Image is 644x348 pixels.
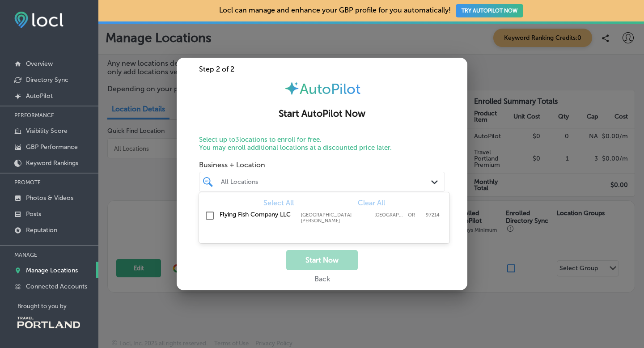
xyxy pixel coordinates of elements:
[26,194,73,202] p: Photos & Videos
[426,212,440,224] label: 97214
[14,12,64,28] img: fda3e92497d09a02dc62c9cd864e3231.png
[26,210,41,218] p: Posts
[17,303,98,310] p: Brought to you by
[456,4,523,17] button: TRY AUTOPILOT NOW
[314,270,330,283] div: Back
[26,76,68,84] p: Directory Sync
[221,178,432,186] div: All Locations
[26,92,53,100] p: AutoPilot
[26,159,78,167] p: Keyword Rankings
[220,211,292,218] label: Flying Fish Company LLC
[199,161,445,169] span: Business + Location
[187,108,457,119] h2: Start AutoPilot Now
[408,212,421,224] label: OR
[26,143,78,151] p: GBP Performance
[300,81,360,98] span: AutoPilot
[286,250,358,270] button: Start Now
[199,136,445,152] p: Select up to 3 locations to enroll for free. You may enroll additional locations at a discounted ...
[26,267,78,274] p: Manage Locations
[284,81,300,96] img: autopilot-icon
[17,317,80,328] img: Travel Portland
[177,65,467,73] div: Step 2 of 2
[26,226,57,234] p: Reputation
[26,283,87,290] p: Connected Accounts
[26,127,68,135] p: Visibility Score
[26,60,53,68] p: Overview
[301,212,370,224] label: 3004 East Burnside
[374,212,403,224] label: Portland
